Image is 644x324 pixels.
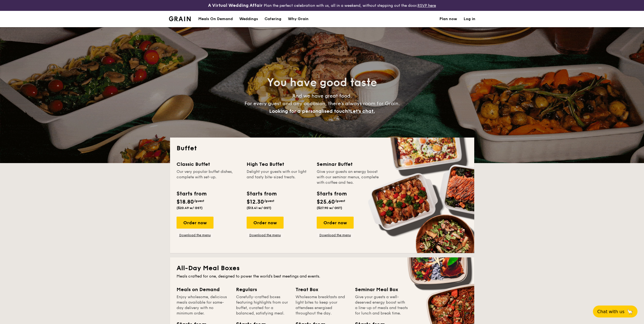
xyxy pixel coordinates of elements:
[177,199,194,205] span: $18.80
[244,93,400,114] span: And we have great food. For every guest and any occasion, there’s always room for Grain.
[194,199,204,203] span: /guest
[169,16,191,21] a: Logotype
[247,160,310,168] div: High Tea Buffet
[177,169,240,185] div: Our very popular buffet dishes, complete with set-up.
[464,11,475,27] a: Log in
[285,11,312,27] a: Why Grain
[317,160,380,168] div: Seminar Buffet
[208,2,263,9] h4: A Virtual Wedding Affair
[265,11,281,27] h1: Catering
[355,286,408,293] div: Seminar Meal Box
[439,11,457,27] a: Plan now
[593,306,637,317] button: Chat with us🦙
[335,199,345,203] span: /guest
[317,190,346,198] div: Starts from
[198,11,233,27] div: Meals On Demand
[355,294,408,316] div: Give your guests a well-deserved energy boost with a line-up of meals and treats for lunch and br...
[261,11,285,27] a: Catering
[597,309,624,314] span: Chat with us
[627,309,633,315] span: 🦙
[177,264,468,273] h2: All-Day Meal Boxes
[247,190,276,198] div: Starts from
[264,199,274,203] span: /guest
[267,76,377,89] span: You have good taste
[247,233,284,237] a: Download the menu
[239,11,258,27] div: Weddings
[296,286,348,293] div: Treat Box
[350,108,375,114] span: Let's chat.
[195,11,236,27] a: Meals On Demand
[317,217,354,229] div: Order now
[247,217,284,229] div: Order now
[166,2,479,9] div: Plan the perfect celebration with us, all in a weekend, without stepping out the door.
[236,286,289,293] div: Regulars
[177,294,230,316] div: Enjoy wholesome, delicious meals available for same-day delivery with no minimum order.
[177,190,206,198] div: Starts from
[177,160,240,168] div: Classic Buffet
[177,233,213,237] a: Download the menu
[177,144,468,153] h2: Buffet
[288,11,309,27] div: Why Grain
[317,169,380,185] div: Give your guests an energy boost with our seminar menus, complete with coffee and tea.
[417,3,436,8] a: RSVP here
[247,199,264,205] span: $12.30
[236,11,261,27] a: Weddings
[177,217,213,229] div: Order now
[317,199,335,205] span: $25.60
[317,233,354,237] a: Download the menu
[236,294,289,316] div: Carefully-crafted boxes featuring highlights from our buffet, curated for a balanced, satisfying ...
[177,286,230,293] div: Meals on Demand
[247,206,271,210] span: ($13.41 w/ GST)
[169,16,191,21] img: Grain
[247,169,310,185] div: Delight your guests with our light and tasty bite-sized treats.
[177,206,203,210] span: ($20.49 w/ GST)
[296,294,348,316] div: Wholesome breakfasts and light bites to keep your attendees energised throughout the day.
[317,206,342,210] span: ($27.90 w/ GST)
[269,108,350,114] span: Looking for a personalised touch?
[177,274,468,279] div: Meals crafted for one, designed to power the world's best meetings and events.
